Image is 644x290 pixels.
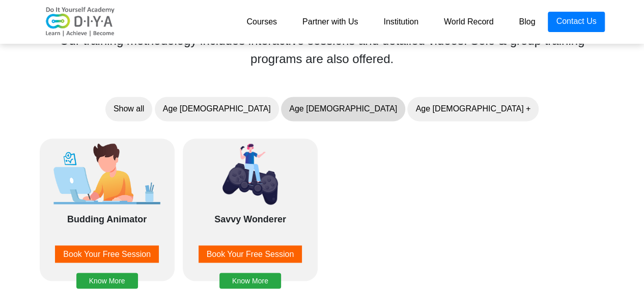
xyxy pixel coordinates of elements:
img: logo-v2.png [40,7,121,37]
button: Age [DEMOGRAPHIC_DATA] [281,97,405,121]
a: Book Your Free Session [45,245,170,263]
a: Institution [371,12,431,32]
button: Show all [105,97,152,121]
a: Know More [219,264,281,273]
button: Book Your Free Session [199,245,302,263]
button: Know More [219,273,281,288]
a: World Record [431,12,507,32]
button: Age [DEMOGRAPHIC_DATA] [155,97,279,121]
a: Book Your Free Session [188,245,313,263]
div: Budding Animator [45,212,170,238]
a: Courses [234,12,290,32]
button: Age [DEMOGRAPHIC_DATA] + [407,97,539,121]
button: Know More [76,273,138,288]
div: Savvy Wonderer [188,212,313,238]
div: Our training methodology includes interactive sessions and detailed videos. Solo & group training... [36,32,609,68]
a: Contact Us [548,12,604,32]
a: Blog [506,12,548,32]
button: Book Your Free Session [55,245,159,263]
a: Partner with Us [290,12,371,32]
a: Know More [76,264,138,273]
